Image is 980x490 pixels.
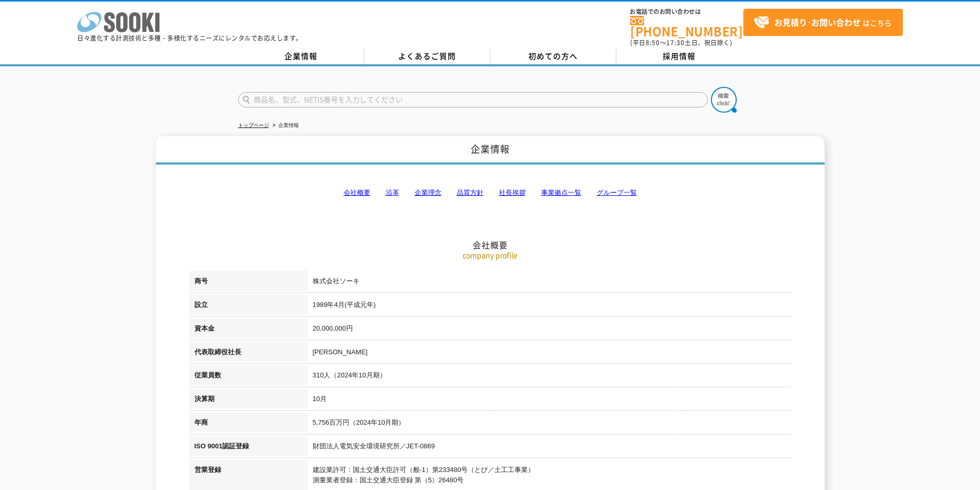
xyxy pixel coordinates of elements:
a: お見積り･お問い合わせはこちら [743,9,903,36]
h2: 会社概要 [189,137,791,250]
strong: お見積り･お問い合わせ [774,16,861,28]
img: btn_search.png [711,87,737,113]
a: 初めての方へ [490,49,616,64]
a: 会社概要 [344,189,370,196]
span: はこちら [754,15,892,30]
span: 17:30 [666,38,685,47]
th: 従業員数 [189,365,308,389]
a: 企業理念 [415,189,441,196]
a: トップページ [238,122,269,128]
td: 1989年4月(平成元年) [308,295,791,318]
p: company profile [189,250,791,261]
a: 事業拠点一覧 [541,189,581,196]
a: 沿革 [386,189,399,196]
th: 代表取締役社長 [189,342,308,366]
p: 日々進化する計測技術と多種・多様化するニーズにレンタルでお応えします。 [77,35,302,41]
td: 株式会社ソーキ [308,271,791,295]
span: (平日 ～ 土日、祝日除く) [630,38,732,47]
span: 8:50 [646,38,660,47]
th: 設立 [189,295,308,318]
th: 年商 [189,412,308,436]
a: 品質方針 [457,189,484,196]
td: [PERSON_NAME] [308,342,791,366]
span: お電話でのお問い合わせは [630,9,743,15]
th: 決算期 [189,389,308,412]
li: 企業情報 [271,120,299,131]
a: よくあるご質問 [364,49,490,64]
th: 資本金 [189,318,308,342]
td: 10月 [308,389,791,412]
a: グループ一覧 [597,189,637,196]
th: 商号 [189,271,308,295]
a: 社長挨拶 [499,189,526,196]
th: ISO 9001認証登録 [189,436,308,460]
td: 20,000,000円 [308,318,791,342]
input: 商品名、型式、NETIS番号を入力してください [238,92,708,107]
a: 採用情報 [616,49,742,64]
td: 財団法人電気安全環境研究所／JET-0869 [308,436,791,460]
h1: 企業情報 [156,136,825,165]
a: [PHONE_NUMBER] [630,16,743,37]
a: 企業情報 [238,49,364,64]
td: 5,756百万円（2024年10月期） [308,412,791,436]
td: 310人（2024年10月期） [308,365,791,389]
span: 初めての方へ [528,50,578,62]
